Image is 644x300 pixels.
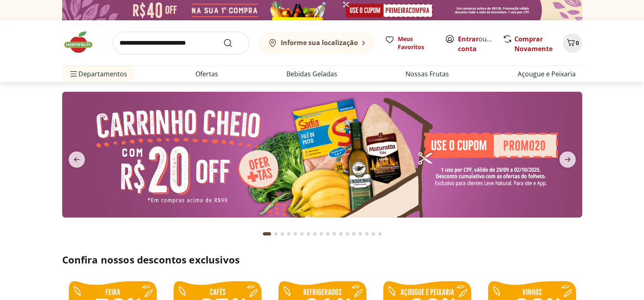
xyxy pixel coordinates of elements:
[563,33,582,53] button: Carrinho
[377,224,383,244] button: Go to page 18 from fs-carousel
[305,224,312,244] button: Go to page 7 from fs-carousel
[405,69,449,79] a: Nossas Frutas
[286,69,337,79] a: Bebidas Geladas
[576,39,579,47] span: 0
[553,151,582,168] button: next
[62,92,582,218] img: cupom
[281,38,358,47] b: Informe sua localização
[312,224,318,244] button: Go to page 8 from fs-carousel
[325,224,331,244] button: Go to page 10 from fs-carousel
[69,64,78,84] button: Menu
[299,224,305,244] button: Go to page 6 from fs-carousel
[458,34,494,54] span: ou
[223,38,243,48] button: Submit Search
[62,30,103,54] img: Hortifruti
[370,224,377,244] button: Go to page 17 from fs-carousel
[458,35,503,53] a: Criar conta
[279,224,286,244] button: Go to page 3 from fs-carousel
[514,35,553,53] a: Comprar Novamente
[385,35,435,51] a: Meus Favoritos
[62,151,91,168] button: previous
[286,224,292,244] button: Go to page 4 from fs-carousel
[113,32,249,54] input: search
[364,224,370,244] button: Go to page 16 from fs-carousel
[344,224,351,244] button: Go to page 13 from fs-carousel
[195,69,218,79] a: Ofertas
[62,253,582,266] h2: Confira nossos descontos exclusivos
[259,32,375,54] button: Informe sua localização
[261,224,273,244] button: Current page from fs-carousel
[292,224,299,244] button: Go to page 5 from fs-carousel
[357,224,364,244] button: Go to page 15 from fs-carousel
[398,35,435,51] span: Meus Favoritos
[331,224,338,244] button: Go to page 11 from fs-carousel
[273,224,279,244] button: Go to page 2 from fs-carousel
[351,224,357,244] button: Go to page 14 from fs-carousel
[338,224,344,244] button: Go to page 12 from fs-carousel
[318,224,325,244] button: Go to page 9 from fs-carousel
[458,35,479,43] a: Entrar
[69,64,127,84] span: Departamentos
[518,69,576,79] a: Açougue e Peixaria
